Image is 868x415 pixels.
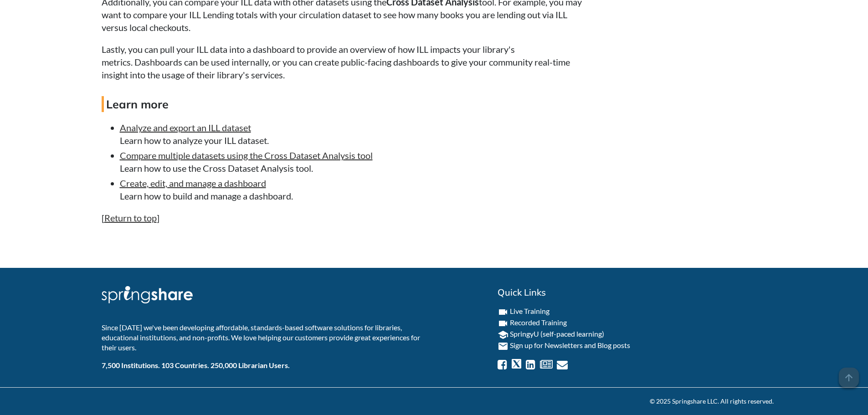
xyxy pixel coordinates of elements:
a: Create, edit, and manage a dashboard [120,178,266,189]
a: Return to top [104,212,157,223]
a: Sign up for Newsletters and Blog posts [510,341,630,349]
img: Springshare [102,286,193,303]
a: arrow_upward [839,369,859,379]
i: school [498,329,508,340]
span: arrow_upward [839,368,859,388]
li: Learn how to use the Cross Dataset Analysis tool. [120,149,594,174]
p: Lastly, you can pull your ILL data into a dashboard to provide an overview of how ILL impacts you... [102,43,594,81]
a: Analyze and export an ILL dataset [120,122,251,133]
p: [ ] [102,211,594,224]
b: 7,500 Institutions. 103 Countries. 250,000 Librarian Users. [102,361,290,369]
i: videocam [498,318,508,329]
a: SpringyU (self-paced learning) [510,329,604,338]
li: Learn how to analyze your ILL dataset. [120,121,594,147]
h2: Quick Links [498,286,767,299]
i: videocam [498,307,508,318]
i: email [498,341,508,352]
a: Compare multiple datasets using the Cross Dataset Analysis tool [120,150,373,161]
li: Learn how to build and manage a dashboard. [120,177,594,202]
div: © 2025 Springshare LLC. All rights reserved. [95,397,774,406]
p: Since [DATE] we've been developing affordable, standards-based software solutions for libraries, ... [102,323,427,353]
a: Live Training [510,307,550,315]
a: Recorded Training [510,318,567,327]
h4: Learn more [102,96,594,112]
